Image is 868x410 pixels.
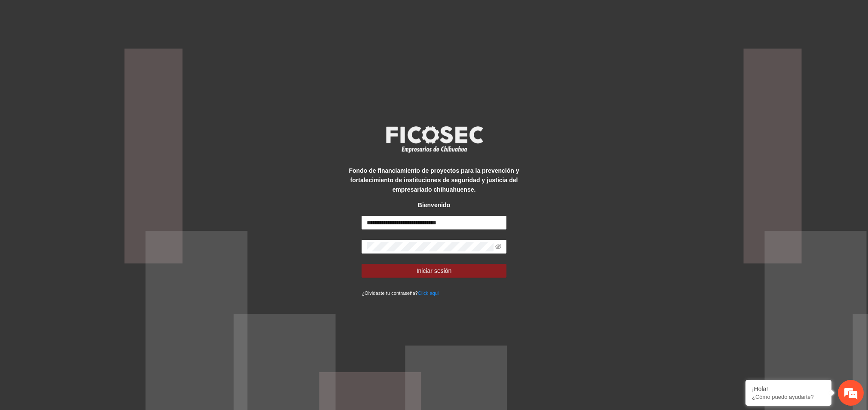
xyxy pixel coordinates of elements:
strong: Bienvenido [418,202,450,208]
small: ¿Olvidaste tu contraseña? [362,291,439,296]
span: eye-invisible [495,244,501,250]
button: Iniciar sesión [362,264,506,278]
strong: Fondo de financiamiento de proyectos para la prevención y fortalecimiento de instituciones de seg... [349,167,519,193]
a: Click aqui [418,291,439,296]
img: logo [380,123,488,155]
div: ¡Hola! [752,386,825,392]
span: Iniciar sesión [417,266,452,275]
p: ¿Cómo puedo ayudarte? [752,394,825,400]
